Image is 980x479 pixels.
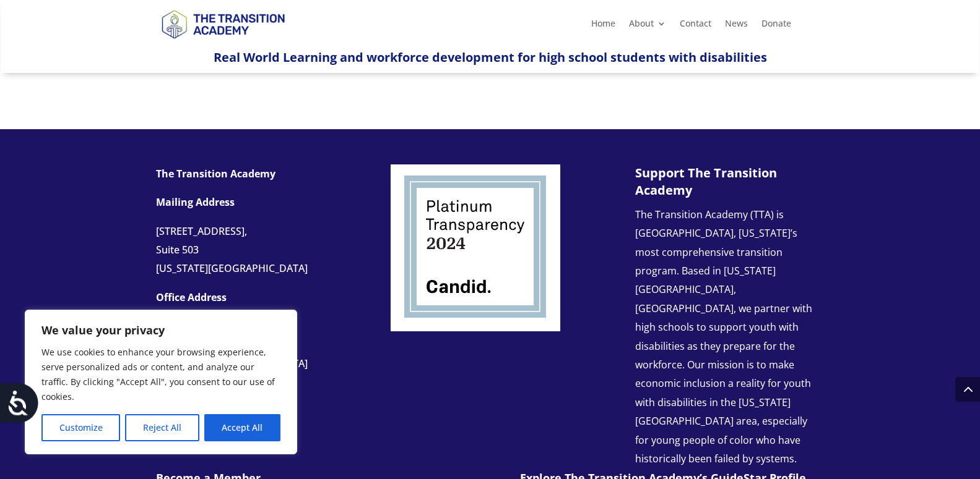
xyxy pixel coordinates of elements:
[391,164,560,331] img: Screenshot 2024-06-22 at 11.34.49 AM
[125,414,199,441] button: Reject All
[725,19,748,33] a: News
[156,290,227,304] strong: Office Address
[591,19,615,33] a: Home
[391,322,560,334] a: Logo-Noticias
[156,259,354,278] div: [US_STATE][GEOGRAPHIC_DATA]
[156,36,290,48] a: Logo-Noticias
[156,195,235,209] strong: Mailing Address
[635,208,812,465] span: The Transition Academy (TTA) is [GEOGRAPHIC_DATA], [US_STATE]’s most comprehensive transition pro...
[156,2,290,46] img: TTA Brand_TTA Primary Logo_Horizontal_Light BG
[156,240,354,259] div: Suite 503
[204,414,280,441] button: Accept All
[761,19,791,33] a: Donate
[680,19,711,33] a: Contact
[156,222,354,240] div: [STREET_ADDRESS],
[629,19,666,33] a: About
[156,167,275,180] strong: The Transition Academy
[214,49,767,66] span: Real World Learning and workforce development for high school students with disabilities
[635,164,815,205] h3: Support The Transition Academy
[41,323,280,337] p: We value your privacy
[41,414,120,441] button: Customize
[41,345,280,404] p: We use cookies to enhance your browsing experience, serve personalized ads or content, and analyz...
